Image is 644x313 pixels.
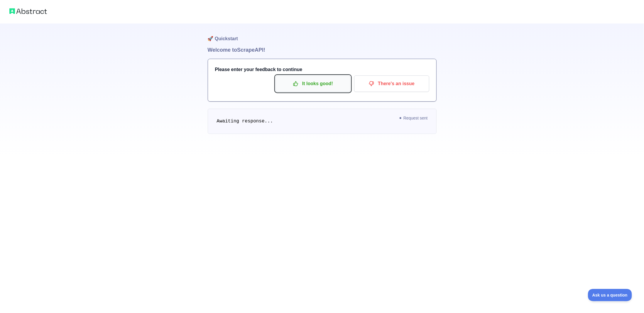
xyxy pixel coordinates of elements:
p: There's an issue [359,79,425,89]
img: Abstract logo [9,7,47,15]
button: It looks good! [275,75,351,92]
button: There's an issue [354,75,429,92]
h3: Please enter your feedback to continue [215,66,429,73]
h1: Welcome to Scrape API! [208,46,437,54]
h1: 🚀 Quickstart [208,23,437,46]
span: Awaiting response... [217,119,273,124]
p: It looks good! [280,79,346,89]
iframe: Toggle Customer Support [588,289,632,301]
span: Request sent [397,115,431,122]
